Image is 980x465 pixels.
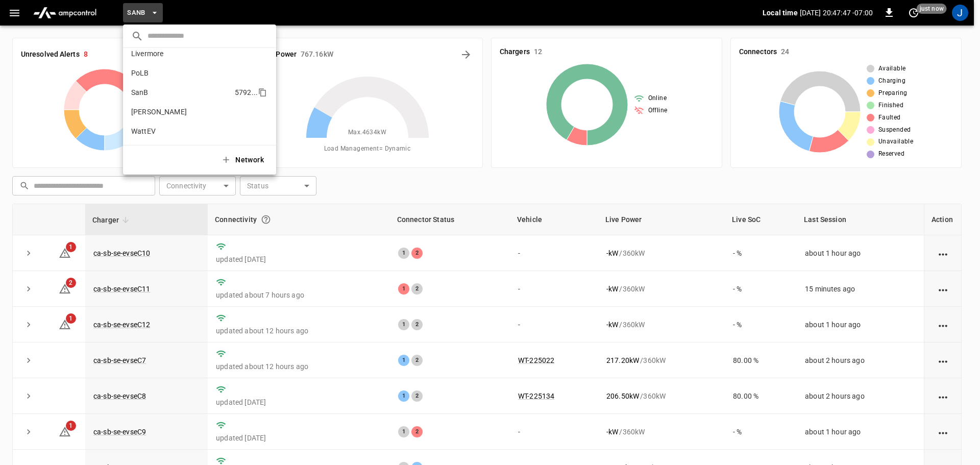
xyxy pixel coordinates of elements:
[131,68,231,78] p: PoLB
[257,86,268,99] div: copy
[131,87,231,97] p: SanB
[215,150,272,170] button: Network
[131,126,231,136] p: WattEV
[131,107,234,117] p: [PERSON_NAME]
[131,48,232,59] p: Livermore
